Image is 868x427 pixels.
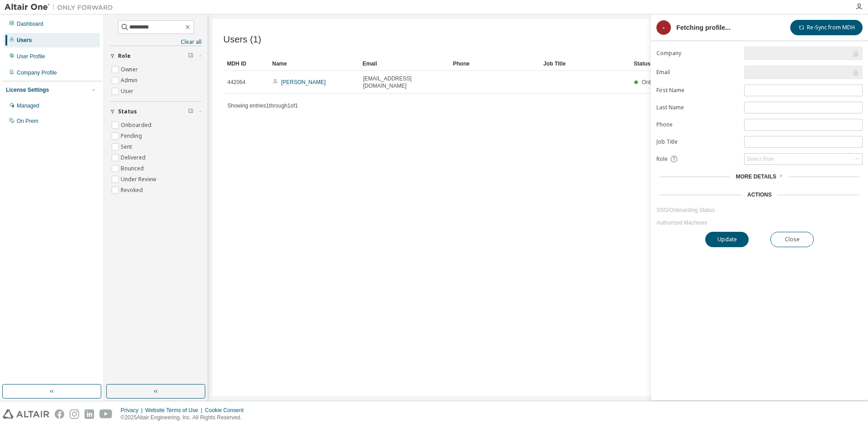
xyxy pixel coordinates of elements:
span: Role [118,52,131,60]
span: Users (1) [223,34,261,45]
div: MDH ID [227,56,265,71]
div: Managed [17,102,39,109]
span: [EMAIL_ADDRESS][DOMAIN_NAME] [363,75,445,89]
label: Email [656,69,739,76]
a: Authorized Machines [656,219,863,226]
div: Users [17,37,32,44]
div: Dashboard [17,20,43,28]
div: Phone [453,56,536,71]
div: Status [634,56,806,71]
div: - [656,20,671,35]
label: Under Review [121,174,158,185]
label: Admin [121,75,139,86]
label: Onboarded [121,120,153,131]
label: First Name [656,87,739,94]
div: Privacy [121,407,145,414]
img: altair_logo.svg [3,409,49,419]
span: More Details [736,174,776,180]
div: Actions [747,191,772,198]
img: youtube.svg [99,409,113,419]
label: Phone [656,121,739,128]
img: facebook.svg [55,409,64,419]
a: [PERSON_NAME] [281,79,326,85]
img: instagram.svg [70,409,79,419]
span: Status [118,108,137,115]
img: Altair One [5,3,118,12]
div: Email [363,56,446,71]
label: Pending [121,131,144,141]
span: Clear filter [188,108,193,115]
label: Owner [121,64,140,75]
div: Select Role [745,154,862,164]
button: Status [110,102,202,122]
div: On Prem [17,117,38,125]
div: Cookie Consent [205,407,249,414]
div: Select Role [746,155,774,163]
label: Sent [121,141,134,152]
label: Revoked [121,185,145,196]
button: Re-Sync from MDH [790,20,863,35]
span: 442064 [227,79,245,86]
div: Name [272,56,355,71]
label: Last Name [656,104,739,111]
button: Close [770,232,814,247]
span: Role [656,155,668,163]
button: Role [110,46,202,66]
a: SSO/Onboarding Status [656,206,863,214]
label: Delivered [121,152,147,163]
div: Website Terms of Use [145,407,205,414]
label: User [121,86,135,97]
div: Company Profile [17,69,57,76]
span: Clear filter [188,52,193,60]
div: Job Title [543,56,627,71]
div: License Settings [6,86,49,94]
label: Company [656,50,739,57]
div: Fetching profile... [676,24,731,31]
a: Clear all [110,38,202,46]
div: User Profile [17,53,45,60]
label: Bounced [121,163,146,174]
label: Job Title [656,138,739,145]
p: © 2025 Altair Engineering, Inc. All Rights Reserved. [121,414,249,422]
img: linkedin.svg [85,409,94,419]
button: Update [705,232,749,247]
span: Showing entries 1 through 1 of 1 [227,103,298,109]
span: Onboarded [642,79,669,85]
